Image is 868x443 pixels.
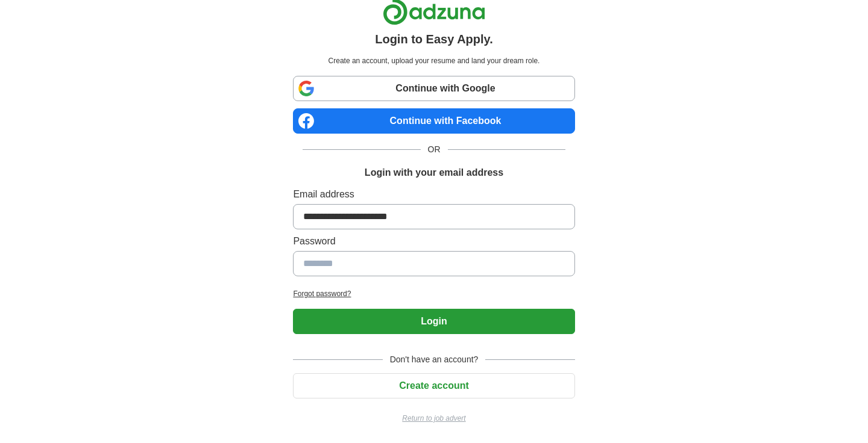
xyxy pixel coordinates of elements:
span: OR [421,143,448,156]
a: Forgot password? [293,288,574,299]
h1: Login to Easy Apply. [375,30,493,48]
button: Create account [293,373,574,398]
button: Login [293,309,574,334]
h1: Login with your email address [365,166,503,180]
a: Continue with Google [293,76,574,101]
a: Return to job advert [293,413,574,424]
a: Create account [293,380,574,391]
label: Email address [293,187,574,202]
p: Create an account, upload your resume and land your dream role. [295,55,572,66]
span: Don't have an account? [383,353,486,366]
label: Password [293,234,574,249]
a: Continue with Facebook [293,108,574,134]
